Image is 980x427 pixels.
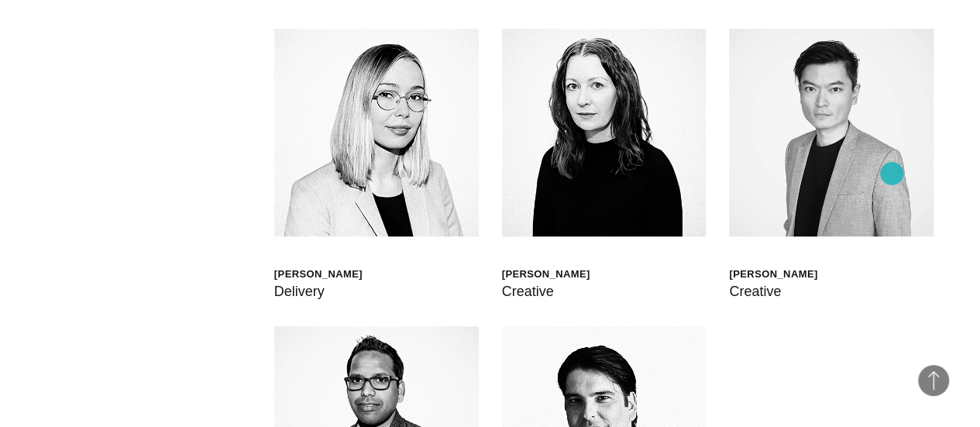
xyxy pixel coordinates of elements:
div: [PERSON_NAME] [274,267,363,281]
img: Walt Drkula [274,29,479,236]
img: Daniel Ng [729,29,934,236]
div: [PERSON_NAME] [729,267,817,281]
div: Delivery [274,281,363,302]
button: Back to Top [918,365,949,396]
div: [PERSON_NAME] [502,267,590,281]
img: Jen Higgins [502,29,707,236]
div: Creative [729,281,817,302]
div: Creative [502,281,590,302]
